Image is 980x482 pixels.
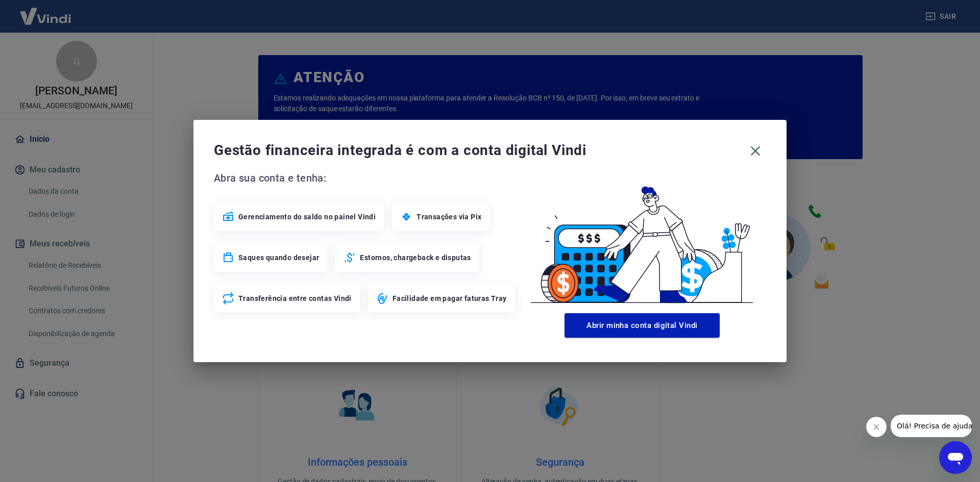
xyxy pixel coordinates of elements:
[565,313,720,338] button: Abrir minha conta digital Vindi
[416,212,481,222] span: Transações via Pix
[214,170,518,186] span: Abra sua conta e tenha:
[393,293,507,303] span: Facilidade em pagar faturas Tray
[866,417,887,437] iframe: Fechar mensagem
[518,170,766,309] img: Good Billing
[891,415,972,437] iframe: Mensagem da empresa
[238,212,376,222] span: Gerenciamento do saldo no painel Vindi
[939,441,972,474] iframe: Botão para abrir a janela de mensagens
[360,252,471,263] span: Estornos, chargeback e disputas
[238,252,319,263] span: Saques quando desejar
[214,140,745,161] span: Gestão financeira integrada é com a conta digital Vindi
[6,7,86,15] span: Olá! Precisa de ajuda?
[238,293,352,303] span: Transferência entre contas Vindi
